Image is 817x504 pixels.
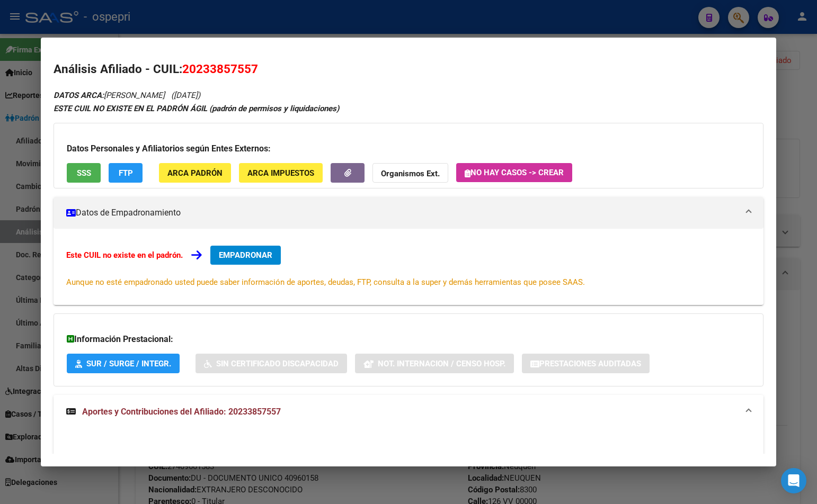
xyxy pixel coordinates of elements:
[66,250,183,260] strong: Este CUIL no existe en el padrón.
[54,197,763,229] mat-expansion-panel-header: Datos de Empadronamiento
[66,277,585,287] span: Aunque no esté empadronado usted puede saber información de aportes, deudas, FTP, consulta a la s...
[67,333,750,346] h3: Información Prestacional:
[66,206,738,219] mat-panel-title: Datos de Empadronamiento
[77,168,91,178] span: SSS
[239,163,323,183] button: ARCA Impuestos
[355,354,514,373] button: Not. Internacion / Censo Hosp.
[67,142,750,155] h3: Datos Personales y Afiliatorios según Entes Externos:
[67,354,180,373] button: SUR / SURGE / INTEGR.
[196,354,347,373] button: Sin Certificado Discapacidad
[67,163,101,183] button: SSS
[216,359,339,368] span: Sin Certificado Discapacidad
[219,250,272,260] span: EMPADRONAR
[378,359,505,368] span: Not. Internacion / Censo Hosp.
[539,359,641,368] span: Prestaciones Auditadas
[247,168,314,178] span: ARCA Impuestos
[82,407,281,417] span: Aportes y Contribuciones del Afiliado: 20233857557
[182,62,258,76] span: 20233857557
[54,91,104,100] strong: DATOS ARCA:
[456,163,572,182] button: No hay casos -> Crear
[54,60,763,78] h2: Análisis Afiliado - CUIL:
[381,169,440,178] strong: Organismos Ext.
[167,168,223,178] span: ARCA Padrón
[171,91,200,100] span: ([DATE])
[54,104,339,113] strong: ESTE CUIL NO EXISTE EN EL PADRÓN ÁGIL (padrón de permisos y liquidaciones)
[119,168,133,178] span: FTP
[465,168,564,177] span: No hay casos -> Crear
[109,163,143,183] button: FTP
[54,91,165,100] span: [PERSON_NAME]
[54,229,763,305] div: Datos de Empadronamiento
[86,359,171,368] span: SUR / SURGE / INTEGR.
[159,163,231,183] button: ARCA Padrón
[781,468,806,493] div: Open Intercom Messenger
[210,246,281,265] button: EMPADRONAR
[522,354,650,373] button: Prestaciones Auditadas
[54,395,763,429] mat-expansion-panel-header: Aportes y Contribuciones del Afiliado: 20233857557
[372,163,448,183] button: Organismos Ext.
